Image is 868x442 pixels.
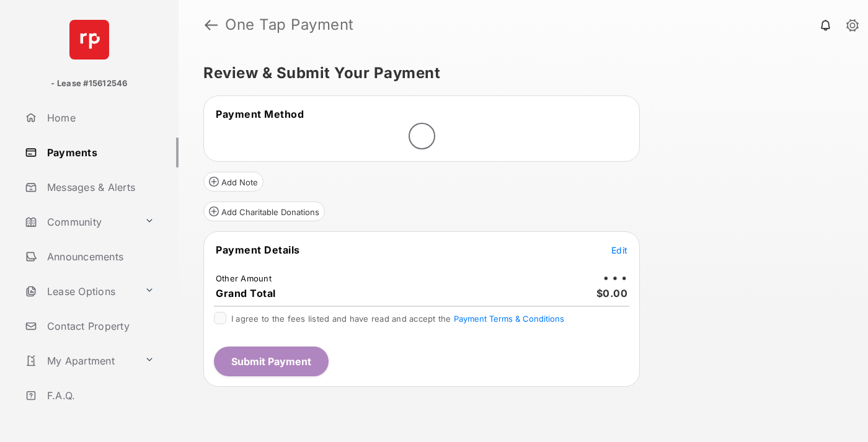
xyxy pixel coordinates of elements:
[20,311,179,341] a: Contact Property
[51,77,127,90] p: - Lease #15612546
[203,201,325,221] button: Add Charitable Donations
[20,207,139,237] a: Community
[20,276,139,306] a: Lease Options
[20,346,139,376] a: My Apartment
[214,347,329,376] button: Submit Payment
[20,138,179,167] a: Payments
[611,244,627,256] button: Edit
[20,381,179,410] a: F.A.Q.
[231,314,564,324] span: I agree to the fees listed and have read and accept the
[454,314,564,324] button: I agree to the fees listed and have read and accept the
[215,273,272,284] td: Other Amount
[69,20,109,60] img: svg+xml;base64,PHN2ZyB4bWxucz0iaHR0cDovL3d3dy53My5vcmcvMjAwMC9zdmciIHdpZHRoPSI2NCIgaGVpZ2h0PSI2NC...
[596,287,628,299] span: $0.00
[20,103,179,133] a: Home
[20,242,179,272] a: Announcements
[225,17,354,32] strong: One Tap Payment
[216,108,304,120] span: Payment Method
[216,244,300,256] span: Payment Details
[203,172,263,192] button: Add Note
[203,66,833,81] h5: Review & Submit Your Payment
[216,287,276,299] span: Grand Total
[20,172,179,202] a: Messages & Alerts
[611,245,627,255] span: Edit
